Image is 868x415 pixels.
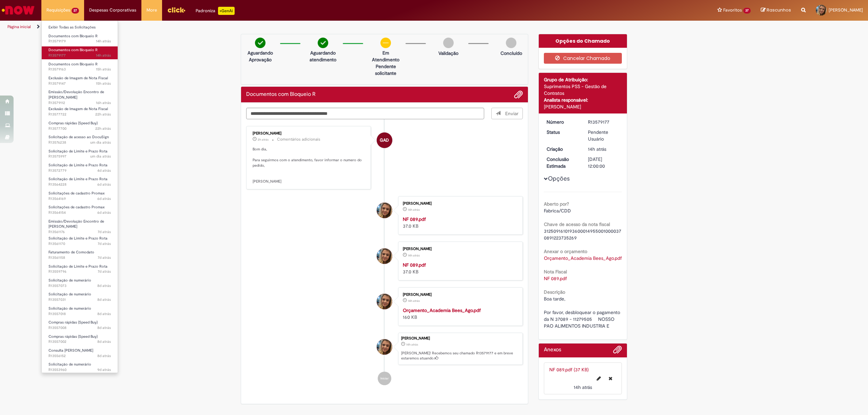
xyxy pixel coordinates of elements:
h2: Documentos com Bloqueio R Histórico de tíquete [246,91,316,98]
div: [PERSON_NAME] [401,336,519,340]
span: 14h atrás [406,343,418,347]
span: 7d atrás [98,255,111,260]
span: Exclusão de Imagem de Nota Fiscal [48,106,108,111]
a: Aberto R13579147 : Exclusão de Imagem de Nota Fiscal [42,75,118,87]
a: Rascunhos [761,7,791,14]
a: Aberto R13559796 : Solicitação de Limite e Prazo Rota [42,263,118,275]
span: R13557031 [48,297,111,303]
span: Despesas Corporativas [89,7,136,14]
b: Anexar o orçamento [544,248,587,254]
div: Padroniza [196,7,235,15]
time: 29/09/2025 11:07:05 [90,154,111,159]
b: Chave de acesso da nota fiscal [544,221,610,227]
span: Fabrica/CDD [544,208,571,214]
a: Aberto R13553960 : Solicitação de numerário [42,361,118,373]
div: 37.0 KB [403,262,516,275]
span: R13579112 [48,100,111,106]
span: 7d atrás [98,229,111,234]
small: Comentários adicionais [277,137,320,142]
time: 29/09/2025 21:30:45 [96,100,111,105]
img: img-circle-grey.png [443,38,454,48]
time: 29/09/2025 22:41:25 [408,299,420,303]
a: Aberto R13561158 : Faturamento de Comodato [42,249,118,261]
time: 29/09/2025 22:22:48 [96,67,111,72]
span: 14h atrás [408,299,420,303]
a: NF 089.pdf [403,262,426,268]
span: 6d atrás [97,182,111,187]
div: 37.0 KB [403,216,516,229]
a: Aberto R13561170 : Solicitação de Limite e Prazo Rota [42,235,118,247]
button: Cancelar Chamado [544,53,622,64]
dt: Número [541,119,583,125]
a: Aberto R13572779 : Solicitação de Limite e Prazo Rota [42,162,118,174]
strong: Orçamento_Academia Bees_Ago.pdf [403,307,481,313]
span: R13575997 [48,154,111,159]
span: 8d atrás [97,325,111,330]
div: Bianca Morais Alves [377,203,392,218]
div: [PERSON_NAME] [544,103,622,110]
span: 6d atrás [97,196,111,201]
span: R13557073 [48,283,111,289]
span: 31250916101936000149550010000370891223735269 [544,228,621,241]
span: 7d atrás [98,241,111,246]
img: check-circle-green.png [318,38,328,48]
p: Em Atendimento [369,49,402,63]
span: 8d atrás [97,353,111,358]
span: Solicitação de numerário [48,362,91,367]
a: Aberto R13579177 : Documentos com Bloqueio R [42,46,118,59]
a: Página inicial [7,24,31,29]
img: click_logo_yellow_360x200.png [167,5,185,15]
a: Aberto R13577722 : Exclusão de Imagem de Nota Fiscal [42,105,118,118]
a: Aberto R13579163 : Documentos com Bloqueio R [42,61,118,73]
span: R13576238 [48,140,111,145]
span: 14h atrás [408,208,420,212]
span: 14h atrás [408,253,420,257]
div: R13579177 [588,119,619,125]
dt: Status [541,129,583,136]
span: 14h atrás [96,39,111,44]
span: um dia atrás [90,140,111,145]
span: 22h atrás [95,112,111,117]
div: [PERSON_NAME] [253,131,366,136]
button: Editar nome de arquivo NF 089.pdf [593,373,605,384]
time: 27/09/2025 10:21:17 [97,168,111,173]
p: Bom dia, Para seguirmos com o atendimento, favor informar o numero do pedido, [PERSON_NAME] [253,147,366,184]
a: Aberto R13577700 : Compras rápidas (Speed Buy) [42,120,118,132]
span: 8d atrás [97,339,111,344]
ul: Histórico de tíquete [246,119,523,392]
span: R13564228 [48,182,111,187]
span: 22h atrás [95,126,111,131]
time: 23/09/2025 23:30:50 [98,241,111,246]
a: Exibir Todas as Solicitações [42,24,118,31]
span: 4d atrás [97,168,111,173]
ul: Trilhas de página [5,21,574,33]
time: 22/09/2025 21:15:54 [97,325,111,330]
a: Aberto R13579112 : Emissão/Devolução Encontro de Contas Fornecedor [42,88,118,103]
time: 22/09/2025 09:43:29 [97,367,111,372]
span: 2h atrás [258,138,269,142]
span: 14h atrás [588,146,606,152]
span: Solicitação de Limite e Prazo Rota [48,149,107,154]
span: R13561158 [48,255,111,261]
span: 37 [743,8,751,14]
b: Descrição [544,289,565,295]
div: Opções do Chamado [539,34,627,48]
span: 15h atrás [96,81,111,86]
span: More [146,7,157,14]
a: NF 089.pdf [403,216,426,222]
b: Aberto por? [544,201,569,207]
span: Solicitação de acesso ao DocuSign [48,134,109,140]
span: 14h atrás [96,53,111,58]
time: 29/09/2025 22:42:29 [406,343,418,347]
div: Suprimentos PSS - Gestão de Contratos [544,83,622,97]
p: Aguardando Aprovação [244,49,277,63]
img: check-circle-green.png [255,38,265,48]
time: 29/09/2025 22:42:23 [408,253,420,257]
span: 14h atrás [574,384,592,390]
time: 29/09/2025 11:36:02 [90,140,111,145]
a: Aberto R13561176 : Emissão/Devolução Encontro de Contas Fornecedor [42,218,118,232]
a: Aberto R13564154 : Solicitações de cadastro Promax [42,204,118,216]
p: Pendente solicitante [369,63,402,77]
span: Documentos com Bloqueio R [48,62,98,67]
a: Download de NF 089.pdf [544,275,567,282]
